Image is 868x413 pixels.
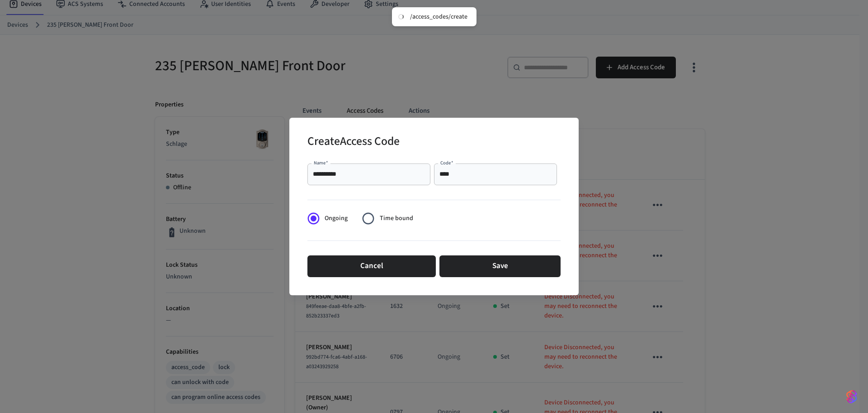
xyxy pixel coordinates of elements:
img: SeamLogoGradient.69752ec5.svg [846,389,857,404]
span: Time bound [380,214,413,223]
label: Code [440,159,453,166]
label: Name [314,159,328,166]
div: /access_codes/create [410,13,467,21]
button: Save [439,255,561,277]
button: Cancel [307,255,436,277]
span: Ongoing [325,214,348,223]
h2: Create Access Code [307,129,400,156]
